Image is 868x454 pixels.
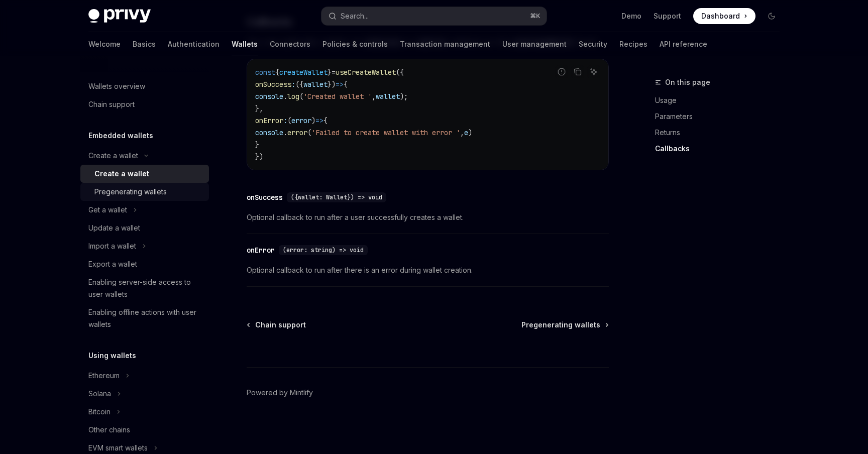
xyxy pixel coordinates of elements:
span: error [287,128,307,137]
div: onError [247,245,275,255]
span: = [332,68,336,77]
span: { [275,68,279,77]
a: Recipes [619,32,647,56]
span: log [287,92,299,101]
div: Chain support [88,98,135,110]
span: ( [287,116,291,125]
img: dark logo [88,9,151,23]
button: Toggle Import a wallet section [80,237,209,255]
span: ⌘ K [530,12,540,20]
span: ( [307,128,311,137]
span: } [328,68,332,77]
span: Dashboard [701,11,740,21]
span: console [255,92,283,101]
a: Usage [655,92,788,108]
a: Other chains [80,421,209,439]
a: Returns [655,125,788,141]
a: Chain support [248,320,306,330]
div: Pregenerating wallets [94,186,167,198]
div: Other chains [88,424,130,436]
span: useCreateWallet [336,68,396,77]
a: Authentication [168,32,220,56]
span: ({wallet: Wallet}) => void [291,193,382,201]
div: Bitcoin [88,406,111,418]
a: Parameters [655,108,788,125]
span: onError [255,116,283,125]
a: Policies & controls [322,32,388,56]
button: Toggle Create a wallet section [80,147,209,165]
div: Enabling server-side access to user wallets [88,276,203,300]
a: API reference [660,32,707,56]
a: Connectors [270,32,310,56]
button: Toggle Ethereum section [80,367,209,385]
span: Chain support [255,320,306,330]
span: e [464,128,468,137]
div: Enabling offline actions with user wallets [88,306,203,330]
div: Search... [341,10,369,22]
span: const [255,68,275,77]
button: Toggle Get a wallet section [80,201,209,219]
span: ( [299,92,303,101]
a: Create a wallet [80,165,209,183]
a: Demo [621,11,641,21]
a: Security [579,32,607,56]
button: Ask AI [587,65,600,78]
span: . [283,128,287,137]
a: Transaction management [400,32,490,56]
div: Wallets overview [88,80,145,92]
span: (error: string) => void [283,246,364,254]
a: Welcome [88,32,121,56]
div: Create a wallet [94,168,149,180]
span: }, [255,104,263,113]
button: Report incorrect code [555,65,568,78]
span: , [460,128,464,137]
h5: Using wallets [88,350,136,362]
div: Import a wallet [88,240,136,252]
button: Toggle Bitcoin section [80,403,209,421]
span: { [344,80,348,89]
a: User management [502,32,567,56]
div: EVM smart wallets [88,442,148,454]
a: Pregenerating wallets [521,320,608,330]
a: Pregenerating wallets [80,183,209,201]
a: Chain support [80,95,209,113]
span: 'Failed to create wallet with error ' [311,128,460,137]
span: On this page [665,76,710,88]
span: }) [255,152,263,161]
a: Enabling server-side access to user wallets [80,273,209,303]
span: wallet [376,92,400,101]
span: , [372,92,376,101]
span: } [255,140,259,149]
button: Toggle Solana section [80,385,209,403]
span: . [283,92,287,101]
button: Open search [321,7,547,25]
div: Ethereum [88,370,120,382]
button: Copy the contents from the code block [571,65,584,78]
span: createWallet [279,68,328,77]
h5: Embedded wallets [88,130,153,142]
a: Wallets overview [80,77,209,95]
div: Get a wallet [88,204,127,216]
span: Optional callback to run after a user successfully creates a wallet. [247,211,609,223]
a: Callbacks [655,141,788,157]
span: : [283,116,287,125]
a: Enabling offline actions with user wallets [80,303,209,333]
span: => [315,116,323,125]
span: ) [311,116,315,125]
span: { [323,116,328,125]
span: }) [328,80,336,89]
button: Toggle dark mode [764,8,780,24]
a: Support [654,11,681,21]
span: console [255,128,283,137]
span: Pregenerating wallets [521,320,600,330]
div: Create a wallet [88,150,138,162]
span: error [291,116,311,125]
span: : [291,80,295,89]
a: Dashboard [693,8,755,24]
a: Update a wallet [80,219,209,237]
span: 'Created wallet ' [303,92,372,101]
div: Export a wallet [88,258,137,270]
a: Powered by Mintlify [247,388,313,398]
div: Update a wallet [88,222,140,234]
span: => [336,80,344,89]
